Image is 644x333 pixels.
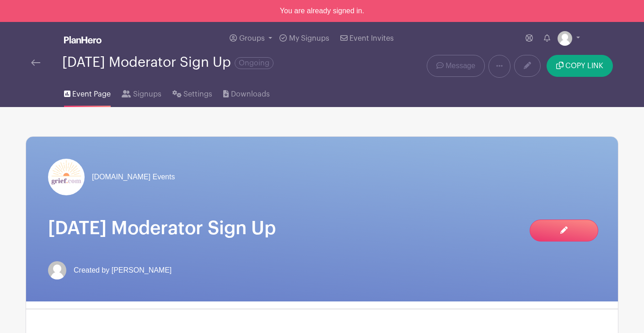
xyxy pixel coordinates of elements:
[276,22,333,55] a: My Signups
[427,55,485,77] a: Message
[239,35,265,42] span: Groups
[48,159,85,195] img: grief-logo-planhero.png
[289,35,329,42] span: My Signups
[445,60,475,71] span: Message
[133,89,161,100] span: Signups
[235,57,274,69] span: Ongoing
[31,59,40,66] img: back-arrow-29a5d9b10d5bd6ae65dc969a981735edf675c4d7a1fe02e03b50dbd4ba3cdb55.svg
[172,78,212,107] a: Settings
[62,55,274,70] div: [DATE] Moderator Sign Up
[48,217,596,239] h1: [DATE] Moderator Sign Up
[565,62,603,70] span: COPY LINK
[92,172,175,183] span: [DOMAIN_NAME] Events
[558,31,572,46] img: default-ce2991bfa6775e67f084385cd625a349d9dcbb7a52a09fb2fda1e96e2d18dcdb.png
[64,36,102,43] img: logo_white-6c42ec7e38ccf1d336a20a19083b03d10ae64f83f12c07503d8b9e83406b4c7d.svg
[64,78,111,107] a: Event Page
[183,89,212,100] span: Settings
[48,261,66,279] img: default-ce2991bfa6775e67f084385cd625a349d9dcbb7a52a09fb2fda1e96e2d18dcdb.png
[231,89,270,100] span: Downloads
[122,78,161,107] a: Signups
[337,22,397,55] a: Event Invites
[74,265,172,276] span: Created by [PERSON_NAME]
[226,22,276,55] a: Groups
[547,55,613,77] button: COPY LINK
[349,35,394,42] span: Event Invites
[223,78,269,107] a: Downloads
[72,89,111,100] span: Event Page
